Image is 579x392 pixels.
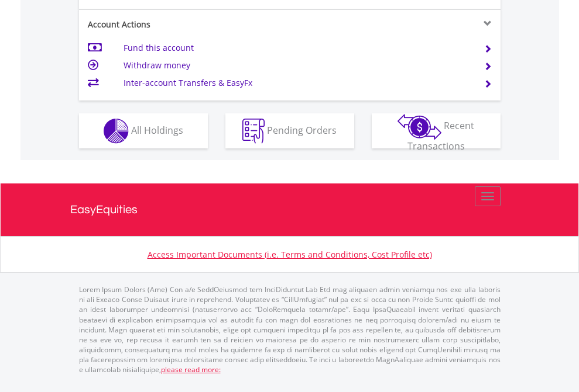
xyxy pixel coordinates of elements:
[131,123,183,136] span: All Holdings
[398,114,441,140] img: transactions-zar-wht.png
[225,113,354,148] button: Pending Orders
[79,285,501,374] p: Lorem Ipsum Dolors (Ame) Con a/e SeddOeiusmod tem InciDiduntut Lab Etd mag aliquaen admin veniamq...
[267,123,337,136] span: Pending Orders
[124,39,470,57] td: Fund this account
[104,119,129,144] img: holdings-wht.png
[79,19,290,30] div: Account Actions
[124,57,470,74] td: Withdraw money
[372,113,501,148] button: Recent Transactions
[70,183,509,236] a: EasyEquities
[124,74,470,92] td: Inter-account Transfers & EasyFx
[161,365,221,374] a: please read more:
[148,249,432,260] a: Access Important Documents (i.e. Terms and Conditions, Cost Profile etc)
[242,119,265,144] img: pending_instructions-wht.png
[79,113,208,148] button: All Holdings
